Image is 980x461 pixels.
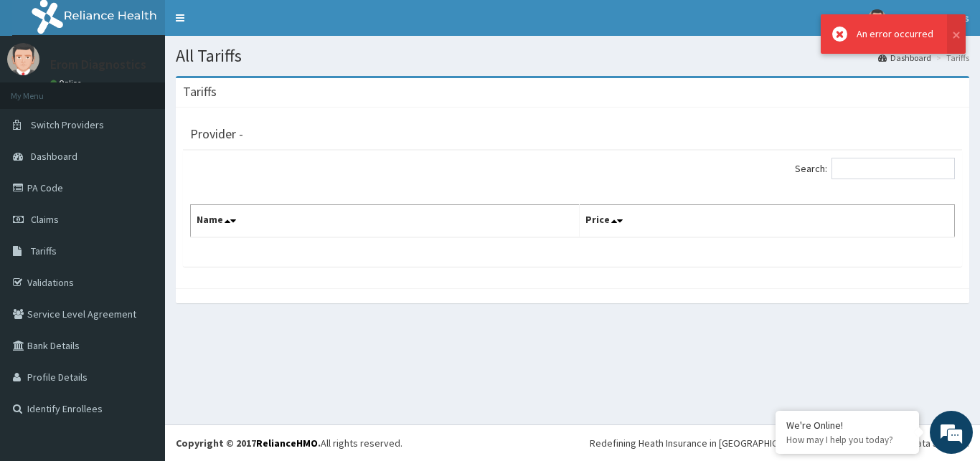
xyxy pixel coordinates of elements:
label: Search: [795,158,955,179]
h3: Provider - [190,128,243,141]
a: Dashboard [878,52,931,64]
span: Claims [31,213,59,226]
span: Dashboard [31,150,77,163]
img: User Image [868,9,886,27]
strong: Copyright © 2017 . [176,437,321,450]
th: Name [191,205,580,238]
span: Tariffs [31,244,57,257]
h1: All Tariffs [176,47,969,65]
span: Erom Diagnostics [895,11,969,24]
div: We're Online! [786,419,908,432]
div: An error occurred [857,27,933,42]
p: Erom Diagnostics [50,58,146,71]
input: Search: [831,158,955,179]
div: Redefining Heath Insurance in [GEOGRAPHIC_DATA] using Telemedicine and Data Science! [590,436,969,450]
span: Switch Providers [31,118,104,131]
footer: All rights reserved. [165,424,980,461]
h3: Tariffs [183,85,217,98]
li: Tariffs [933,52,969,64]
p: How may I help you today? [786,434,908,446]
img: User Image [7,43,39,75]
a: Online [50,78,85,88]
a: RelianceHMO [256,437,318,450]
th: Price [580,205,955,238]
